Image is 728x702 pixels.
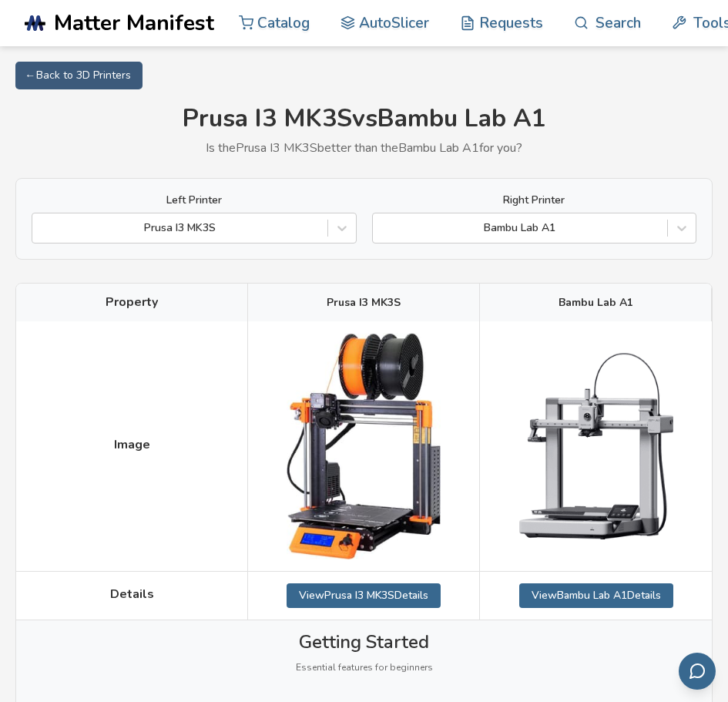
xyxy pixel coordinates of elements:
span: Details [110,587,154,601]
span: Prusa I3 MK3S [327,297,401,309]
img: Bambu Lab A1 [519,353,673,539]
a: ViewBambu Lab A1Details [519,583,673,608]
span: Image [114,438,150,452]
a: ViewPrusa I3 MK3SDetails [287,583,441,608]
span: Property [106,295,158,309]
h1: Prusa I3 MK3S vs Bambu Lab A1 [15,105,713,133]
a: ← Back to 3D Printers [15,62,143,89]
span: Getting Started [299,632,429,653]
span: Bambu Lab A1 [559,297,633,309]
input: Bambu Lab A1 [381,221,384,235]
span: Matter Manifest [54,11,214,35]
button: Send feedback via email [679,653,716,690]
label: Left Printer [32,194,357,207]
label: Right Printer [372,194,697,207]
input: Prusa I3 MK3S [40,221,43,235]
img: Prusa I3 MK3S [287,333,441,560]
span: Essential features for beginners [296,663,433,673]
p: Is the Prusa I3 MK3S better than the Bambu Lab A1 for you? [15,141,713,155]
